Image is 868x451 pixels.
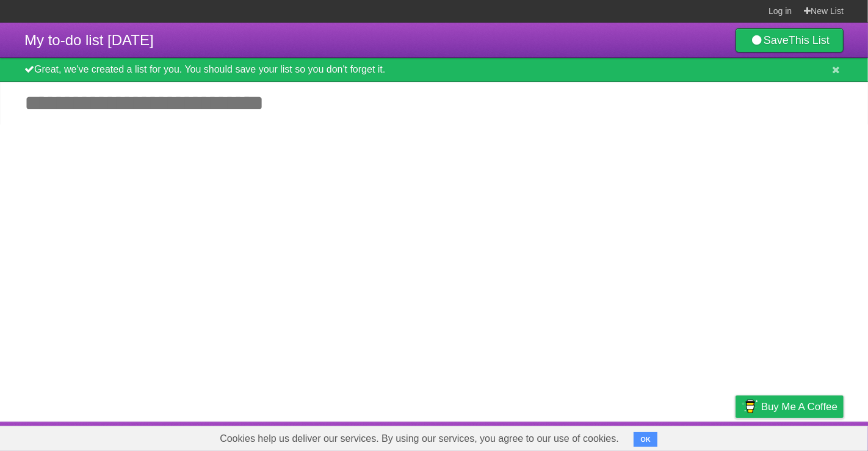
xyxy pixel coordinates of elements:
[736,395,844,418] a: Buy me a coffee
[720,425,751,448] a: Privacy
[789,34,830,46] b: This List
[736,28,844,52] a: SaveThis List
[767,425,844,448] a: Suggest a feature
[208,427,631,451] span: Cookies help us deliver our services. By using our services, you agree to our use of cookies.
[24,32,154,48] span: My to-do list [DATE]
[634,432,657,447] button: OK
[613,425,663,448] a: Developers
[573,425,599,448] a: About
[761,396,837,417] span: Buy me a coffee
[742,396,758,417] img: Buy me a coffee
[678,425,705,448] a: Terms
